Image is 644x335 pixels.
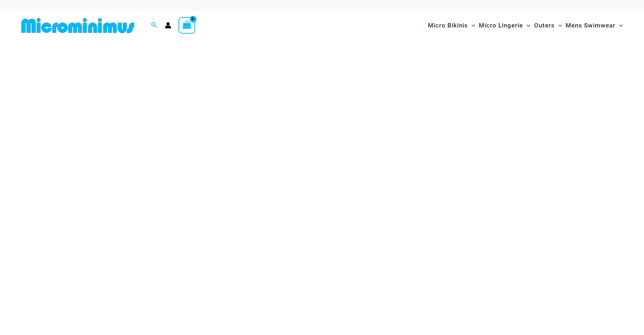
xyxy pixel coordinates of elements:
[18,17,137,34] img: MM SHOP LOGO FLAT
[179,17,195,34] a: View Shopping Cart, empty
[428,16,468,35] span: Micro Bikinis
[425,13,626,38] nav: Site Navigation
[479,16,523,35] span: Micro Lingerie
[566,16,615,35] span: Mens Swimwear
[564,14,624,36] a: Mens SwimwearMenu ToggleMenu Toggle
[426,14,477,36] a: Micro BikinisMenu ToggleMenu Toggle
[615,16,623,35] span: Menu Toggle
[477,14,532,36] a: Micro LingerieMenu ToggleMenu Toggle
[534,16,555,35] span: Outers
[532,14,564,36] a: OutersMenu ToggleMenu Toggle
[523,16,530,35] span: Menu Toggle
[165,22,171,29] a: Account icon link
[468,16,475,35] span: Menu Toggle
[555,16,562,35] span: Menu Toggle
[151,21,158,30] a: Search icon link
